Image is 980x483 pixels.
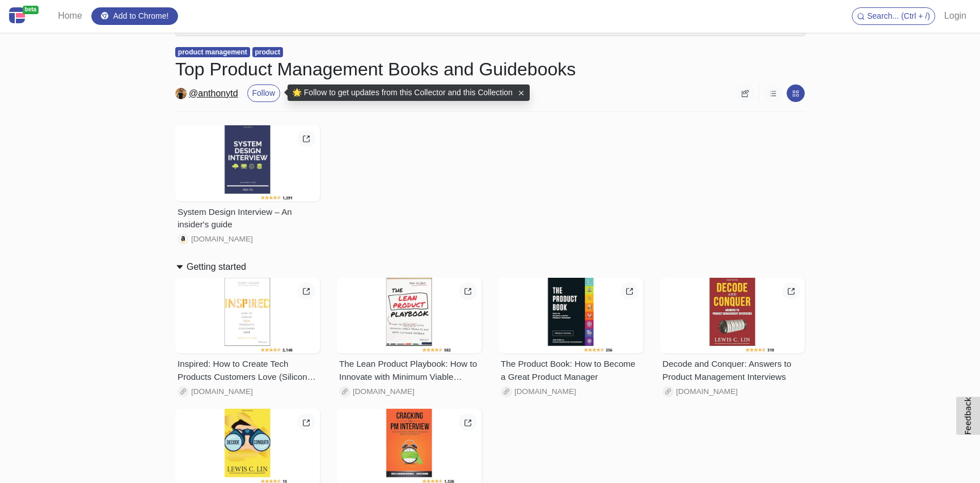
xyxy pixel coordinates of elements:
[178,206,318,232] div: System Design Interview – An insider's guide
[252,47,283,57] span: product
[175,58,805,80] h1: Top Product Management Books and Guidebooks
[191,386,253,397] span: www.amazon.com
[662,358,802,384] div: Decode and Conquer: Answers to Product Management Interviews
[736,84,754,102] button: Copy link
[764,84,782,102] button: Coming soon...
[9,5,44,28] a: beta
[175,88,187,99] img: anthonytd
[175,47,250,57] span: product management
[187,261,246,272] h2: Getting started
[178,358,318,384] div: Inspired: How to Create Tech Products Customers Love (Silicon Valley Product Group)
[247,84,280,102] button: Follow
[9,7,25,23] img: Centroly
[676,386,738,397] span: www.amazon.com
[288,84,530,101] div: 🌟 Follow to get updates from this Collector and this Collection
[867,11,930,20] span: Search... (Ctrl + /)
[940,5,971,27] a: Login
[189,87,238,100] a: @anthonytd
[339,358,479,384] div: The Lean Product Playbook: How to Innovate with Minimum Viable Products and Rapid Customer Feedback
[23,6,39,14] span: beta
[191,234,253,245] span: www.amazon.com
[180,236,187,243] img: www.amazon.com
[501,358,641,384] div: The Product Book: How to Become a Great Product Manager
[514,386,576,397] span: www.amazon.com
[852,7,935,25] button: Search... (Ctrl + /)
[91,7,179,25] a: Add to Chrome!
[53,5,87,27] a: Home
[964,397,973,435] span: Feedback
[353,386,415,397] span: www.amazon.com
